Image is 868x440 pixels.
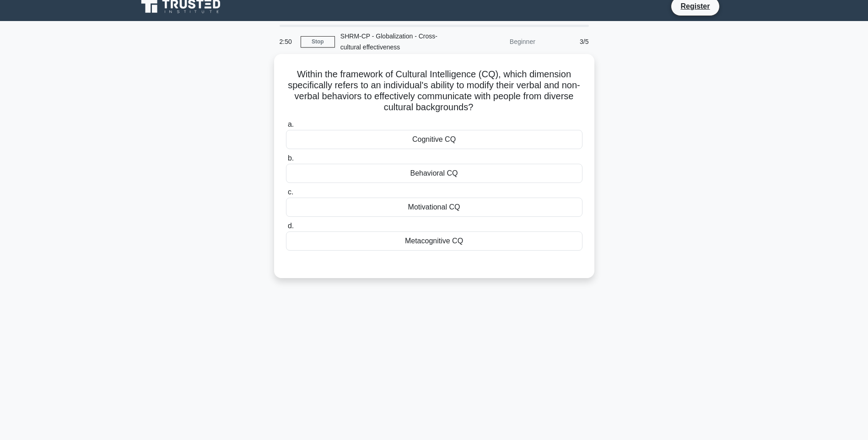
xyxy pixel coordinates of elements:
[274,32,301,51] div: 2:50
[286,198,582,217] div: Motivational CQ
[288,222,294,230] span: d.
[301,36,335,48] a: Stop
[286,164,582,183] div: Behavioral CQ
[288,188,293,196] span: c.
[285,69,583,113] h5: Within the framework of Cultural Intelligence (CQ), which dimension specifically refers to an ind...
[288,120,294,128] span: a.
[675,0,715,12] a: Register
[335,27,461,56] div: SHRM-CP - Globalization - Cross-cultural effectiveness
[288,154,294,162] span: b.
[461,32,541,51] div: Beginner
[286,130,582,149] div: Cognitive CQ
[286,231,582,251] div: Metacognitive CQ
[541,32,594,51] div: 3/5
